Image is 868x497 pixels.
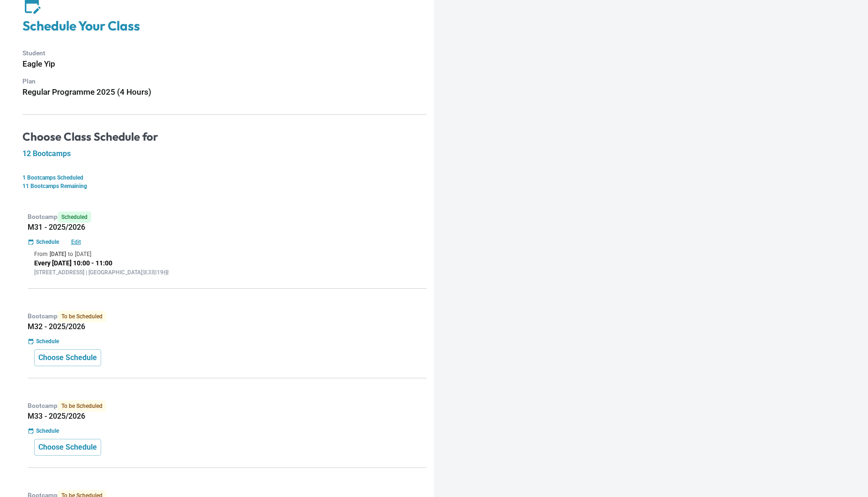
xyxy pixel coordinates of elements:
[22,86,427,98] h6: Regular Programme 2025 (4 Hours)
[22,48,427,58] p: Student
[22,149,427,158] h5: 12 Bootcamps
[75,250,91,258] p: [DATE]
[34,349,101,366] button: Choose Schedule
[58,211,91,223] span: Scheduled
[38,352,97,363] p: Choose Schedule
[61,238,91,246] button: Edit
[36,337,59,346] p: Schedule
[22,182,427,190] p: 11 Bootcamps Remaining
[36,427,59,435] p: Schedule
[34,258,420,268] p: Every [DATE] 10:00 - 11:00
[34,268,420,277] p: [STREET_ADDRESS] | [GEOGRAPHIC_DATA]第3期19樓
[50,250,66,258] p: [DATE]
[28,311,427,322] p: Bootcamp
[58,311,106,322] span: To be Scheduled
[22,173,427,182] p: 1 Bootcamps Scheduled
[22,130,427,144] h4: Choose Class Schedule for
[22,58,427,70] h6: Eagle Yip
[38,442,97,453] p: Choose Schedule
[68,250,73,258] p: to
[22,18,427,34] h4: Schedule Your Class
[22,76,427,86] p: Plan
[28,322,427,331] h5: M32 - 2025/2026
[28,223,427,232] h5: M31 - 2025/2026
[58,400,106,412] span: To be Scheduled
[34,439,101,456] button: Choose Schedule
[34,250,48,258] p: From
[28,412,427,421] h5: M33 - 2025/2026
[36,238,59,246] p: Schedule
[28,400,427,412] p: Bootcamp
[28,211,427,223] p: Bootcamp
